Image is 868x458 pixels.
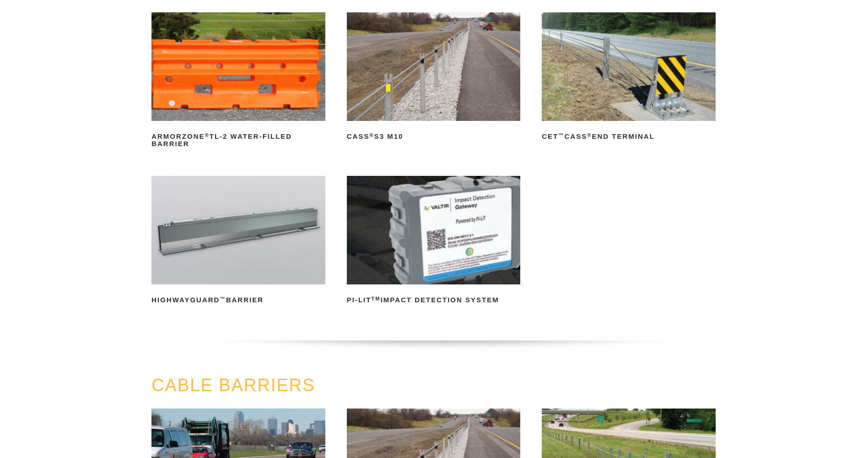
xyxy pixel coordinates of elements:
[151,376,315,395] a: CABLE BARRIERS
[587,132,592,138] sup: ®
[542,12,716,144] a: CET™CASS®End Terminal
[542,129,716,144] h2: CET CASS End Terminal
[369,132,374,138] sup: ®
[558,132,564,138] sup: ™
[151,129,325,151] h2: ArmorZone TL-2 Water-Filled Barrier
[347,12,521,144] a: CASS®S3 M10
[347,293,521,307] h2: PI-LIT Impact Detection System
[347,176,521,307] a: PI-LITTMImpact Detection System
[347,129,521,144] h2: CASS S3 M10
[151,176,325,307] a: HighwayGuard™Barrier
[220,296,226,301] sup: ™
[151,12,325,151] a: ArmorZone®TL-2 Water-Filled Barrier
[371,296,380,301] sup: TM
[151,293,325,307] h2: HighwayGuard Barrier
[205,132,209,138] sup: ®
